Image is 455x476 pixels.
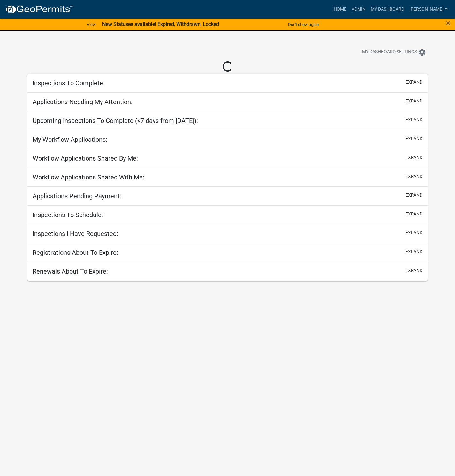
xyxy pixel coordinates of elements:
button: expand [406,117,422,123]
a: My Dashboard [368,3,407,15]
button: expand [406,267,422,274]
button: expand [406,192,422,199]
button: expand [406,248,422,255]
span: My Dashboard Settings [362,49,417,56]
a: View [84,19,98,30]
button: expand [406,98,422,104]
h5: Inspections I Have Requested: [33,230,118,238]
h5: Workflow Applications Shared With Me: [33,173,144,181]
button: expand [406,211,422,217]
h5: Workflow Applications Shared By Me: [33,155,138,162]
h5: Applications Needing My Attention: [33,98,133,106]
span: × [446,19,450,27]
h5: Renewals About To Expire: [33,268,108,275]
h5: Upcoming Inspections To Complete (<7 days from [DATE]): [33,117,198,125]
button: expand [406,230,422,236]
a: [PERSON_NAME] [407,3,450,15]
h5: Inspections To Complete: [33,79,105,87]
button: My Dashboard Settingssettings [357,46,431,58]
button: Close [446,19,450,27]
button: expand [406,154,422,161]
h5: Inspections To Schedule: [33,211,103,219]
a: Admin [349,3,368,15]
button: expand [406,79,422,86]
h5: Registrations About To Expire: [33,249,118,256]
button: expand [406,173,422,180]
button: Don't show again [285,19,321,30]
h5: Applications Pending Payment: [33,192,121,200]
a: Home [331,3,349,15]
strong: New Statuses available! Expired, Withdrawn, Locked [102,21,219,27]
i: settings [418,49,426,56]
h5: My Workflow Applications: [33,136,107,143]
button: expand [406,135,422,142]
